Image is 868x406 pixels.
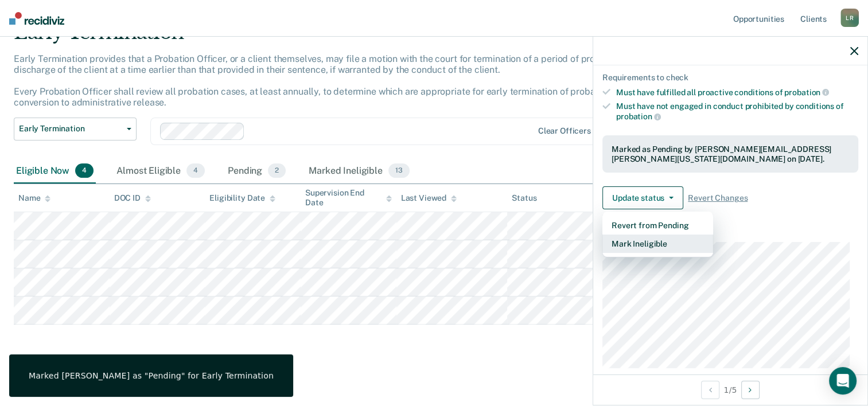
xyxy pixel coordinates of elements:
div: Clear officers [538,126,591,136]
div: Eligible Now [14,159,96,184]
span: 4 [75,163,94,178]
div: Status [512,193,536,203]
button: Update status [602,186,683,209]
p: Early Termination provides that a Probation Officer, or a client themselves, may file a motion wi... [14,53,639,108]
div: Marked as Pending by [PERSON_NAME][EMAIL_ADDRESS][PERSON_NAME][US_STATE][DOMAIN_NAME] on [DATE]. [612,145,849,164]
span: Revert Changes [688,193,748,203]
div: Marked [PERSON_NAME] as "Pending" for Early Termination [29,370,274,381]
div: DOC ID [114,193,151,203]
span: probation [616,112,661,121]
span: probation [784,88,829,97]
div: L R [840,9,859,27]
button: Next Opportunity [741,381,760,399]
span: 4 [186,163,205,178]
img: Recidiviz [9,12,64,25]
div: Must have fulfilled all proactive conditions of [616,87,858,97]
div: Almost Eligible [114,159,207,184]
div: 1 / 5 [593,374,867,405]
span: Early Termination [19,124,122,134]
dt: Supervision [602,228,858,237]
div: Open Intercom Messenger [829,367,857,395]
button: Previous Opportunity [701,381,719,399]
div: Last Viewed [401,193,457,203]
button: Revert from Pending [602,216,713,235]
span: 13 [388,163,410,178]
div: Pending [225,159,288,184]
div: Supervision End Date [305,188,392,208]
div: Early Termination [14,21,665,53]
div: Marked Ineligible [306,159,411,184]
button: Mark Ineligible [602,235,713,253]
div: Must have not engaged in conduct prohibited by conditions of [616,101,858,121]
div: Name [18,193,50,203]
span: 2 [268,163,286,178]
div: Requirements to check [602,73,858,83]
div: Eligibility Date [209,193,275,203]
